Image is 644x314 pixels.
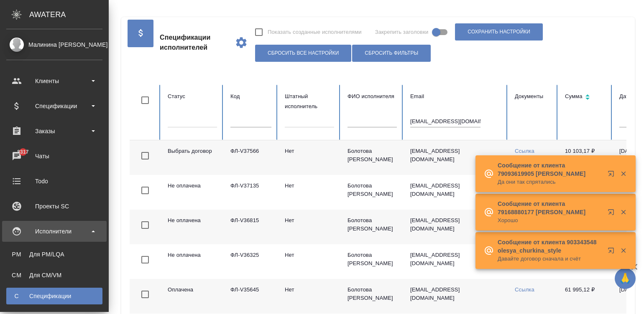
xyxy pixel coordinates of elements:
span: Сохранить настройки [468,28,530,35]
a: ССпецификации [6,288,102,304]
div: ФИО исполнителя [348,91,397,101]
td: ФЛ-V37566 [224,140,278,175]
span: Toggle Row Selected [136,147,154,165]
a: CMДля CM/VM [6,267,102,284]
td: [EMAIL_ADDRESS][DOMAIN_NAME] [404,210,508,244]
p: Давайте договор сначала и счёт [498,255,602,263]
button: Сохранить настройки [455,23,543,41]
div: Малинина [PERSON_NAME] [6,40,102,49]
td: ФЛ-V36815 [224,210,278,244]
div: Сортировка [565,91,606,104]
div: Спецификации [6,100,102,112]
p: Да они так спрятались [498,178,602,186]
td: Болотова [PERSON_NAME] [341,175,404,210]
a: Ссылка [515,148,534,154]
div: Код [230,91,271,101]
td: Нет [278,279,341,314]
div: Исполнители [6,225,102,238]
button: Закрыть [615,208,632,216]
td: Нет [278,140,341,175]
td: Болотова [PERSON_NAME] [341,279,404,314]
td: Не оплачена [161,244,224,279]
td: Болотова [PERSON_NAME] [341,140,404,175]
td: [EMAIL_ADDRESS][DOMAIN_NAME] [404,175,508,210]
div: Для PM/LQA [10,250,98,258]
button: Открыть в новой вкладке [603,204,623,224]
div: Для CM/VM [10,271,98,279]
p: Хорошо [498,216,602,225]
span: Toggle Row Selected [136,182,154,199]
td: ФЛ-V35645 [224,279,278,314]
td: Не оплачена [161,210,224,244]
td: Нет [278,175,341,210]
span: Спецификации исполнителей [160,33,228,53]
a: Todo [2,171,107,192]
div: Статус [168,91,217,101]
div: AWATERA [29,6,109,23]
button: Открыть в новой вкладке [603,165,623,185]
a: 8317Чаты [2,146,107,167]
td: Выбрать договор [161,140,224,175]
td: [EMAIL_ADDRESS][DOMAIN_NAME] [404,279,508,314]
span: Закрепить заголовки [375,28,429,36]
span: Toggle Row Selected [136,216,154,234]
button: Сбросить все настройки [255,45,351,62]
div: Заказы [6,125,102,137]
div: Документы [515,91,552,101]
td: ФЛ-V36325 [224,244,278,279]
span: Показать созданные исполнителями [268,28,362,36]
td: Болотова [PERSON_NAME] [341,210,404,244]
p: Сообщение от клиента 79168880177 [PERSON_NAME] [498,200,602,216]
span: Сбросить фильтры [365,50,418,57]
button: Закрыть [615,170,632,177]
td: [EMAIL_ADDRESS][DOMAIN_NAME] [404,244,508,279]
td: Оплачена [161,279,224,314]
p: Сообщение от клиента 903343548 olesya_churkina_style [498,238,602,255]
button: Сбросить фильтры [352,45,431,62]
button: Закрыть [615,247,632,254]
div: Клиенты [6,75,102,87]
td: Нет [278,210,341,244]
button: Открыть в новой вкладке [603,242,623,262]
a: PMДля PM/LQA [6,246,102,263]
a: Проекты SC [2,196,107,217]
span: Toggle Row Selected [136,286,154,303]
div: Чаты [6,150,102,162]
div: Штатный исполнитель [285,91,334,111]
div: Спецификации [10,292,98,300]
td: Болотова [PERSON_NAME] [341,244,404,279]
div: Проекты SC [6,200,102,213]
td: 10 103,17 ₽ [558,140,613,175]
td: Не оплачена [161,175,224,210]
td: ФЛ-V37135 [224,175,278,210]
p: Сообщение от клиента 79093619905 [PERSON_NAME] [498,161,602,178]
div: Email [410,91,501,101]
div: Todo [6,175,102,187]
td: Нет [278,244,341,279]
span: Сбросить все настройки [268,50,339,57]
span: Toggle Row Selected [136,251,154,268]
span: 8317 [12,148,33,156]
td: [EMAIL_ADDRESS][DOMAIN_NAME] [404,140,508,175]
